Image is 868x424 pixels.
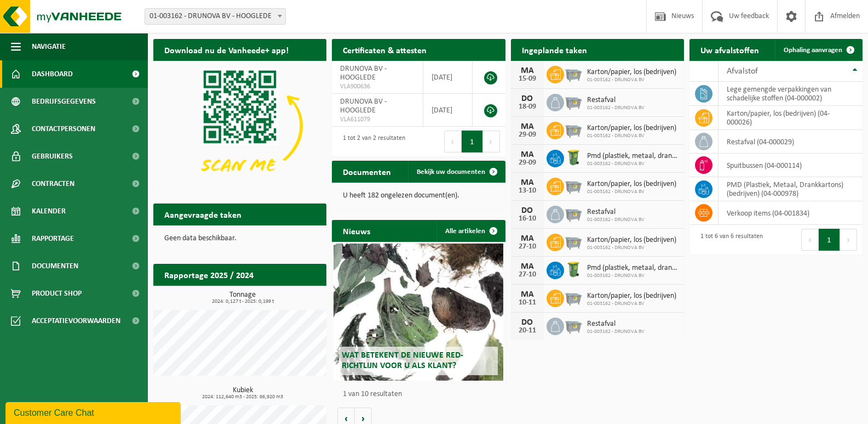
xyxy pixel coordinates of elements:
p: U heeft 182 ongelezen document(en). [343,192,494,200]
div: MA [516,150,538,159]
span: Gebruikers [32,143,73,170]
div: 15-09 [516,75,538,83]
span: 01-003162 - DRUNOVA BV - HOOGLEDE [145,8,286,25]
div: DO [516,318,538,327]
span: 01-003162 - DRUNOVA BV [587,105,645,111]
span: Restafval [587,96,645,105]
div: 29-09 [516,159,538,167]
span: DRUNOVA BV - HOOGLEDE [340,65,387,82]
span: Afvalstof [727,67,758,76]
button: Next [483,131,500,152]
span: Product Shop [32,280,82,307]
span: Navigatie [32,33,66,60]
span: 01-003162 - DRUNOVA BV [587,217,645,223]
a: Bekijk rapportage [245,285,325,307]
div: MA [516,262,538,271]
td: spuitbussen (04-000114) [718,154,863,177]
span: Karton/papier, los (bedrijven) [587,68,676,77]
span: 01-003162 - DRUNOVA BV [587,77,676,83]
img: Download de VHEPlus App [153,61,326,191]
span: Karton/papier, los (bedrijven) [587,124,676,133]
img: WB-2500-GAL-GY-01 [564,316,583,335]
img: WB-2500-GAL-GY-01 [564,92,583,111]
span: Ophaling aanvragen [784,47,842,54]
span: 2024: 0,127 t - 2025: 0,199 t [159,299,326,304]
div: 1 tot 6 van 6 resultaten [695,228,763,252]
div: MA [516,66,538,75]
span: Bekijk uw documenten [417,168,485,176]
div: 13-10 [516,187,538,195]
h2: Uw afvalstoffen [689,39,770,60]
button: Previous [801,229,819,251]
span: 01-003162 - DRUNOVA BV [587,273,679,279]
div: MA [516,178,538,187]
h3: Tonnage [159,291,326,304]
img: WB-2500-GAL-GY-01 [564,64,583,83]
button: Next [840,229,857,251]
h3: Kubiek [159,387,326,400]
span: Documenten [32,252,78,280]
span: Pmd (plastiek, metaal, drankkartons) (bedrijven) [587,264,679,273]
td: [DATE] [423,61,473,94]
p: Geen data beschikbaar. [164,235,315,242]
td: karton/papier, los (bedrijven) (04-000026) [718,106,863,130]
span: Kalender [32,197,66,225]
span: Karton/papier, los (bedrijven) [587,236,676,245]
h2: Documenten [332,161,402,182]
span: Restafval [587,320,645,329]
td: lege gemengde verpakkingen van schadelijke stoffen (04-000002) [718,82,863,106]
h2: Nieuws [332,220,381,241]
img: WB-0240-HPE-GN-50 [564,148,583,167]
td: [DATE] [423,94,473,127]
a: Bekijk uw documenten [408,161,504,183]
span: Restafval [587,208,645,217]
a: Wat betekent de nieuwe RED-richtlijn voor u als klant? [334,244,503,381]
span: Acceptatievoorwaarden [32,307,120,335]
span: VLA611079 [340,115,415,124]
button: 1 [819,229,840,251]
td: PMD (Plastiek, Metaal, Drankkartons) (bedrijven) (04-000978) [718,177,863,201]
img: WB-2500-GAL-GY-01 [564,120,583,139]
img: WB-0240-HPE-GN-50 [564,260,583,279]
h2: Rapportage 2025 / 2024 [153,264,265,285]
div: DO [516,94,538,103]
h2: Aangevraagde taken [153,203,252,225]
div: MA [516,122,538,131]
div: 20-11 [516,327,538,335]
div: MA [516,290,538,299]
span: Karton/papier, los (bedrijven) [587,292,676,301]
img: WB-2500-GAL-GY-01 [564,232,583,251]
span: DRUNOVA BV - HOOGLEDE [340,98,387,115]
div: 18-09 [516,103,538,111]
h2: Download nu de Vanheede+ app! [153,39,300,60]
iframe: chat widget [5,400,183,424]
span: Karton/papier, los (bedrijven) [587,180,676,189]
div: 10-11 [516,299,538,307]
a: Ophaling aanvragen [775,39,861,61]
span: 01-003162 - DRUNOVA BV [587,161,679,167]
div: DO [516,206,538,215]
span: Pmd (plastiek, metaal, drankkartons) (bedrijven) [587,152,679,161]
span: 01-003162 - DRUNOVA BV [587,301,676,307]
img: WB-2500-GAL-GY-01 [564,288,583,307]
img: WB-2500-GAL-GY-01 [564,176,583,195]
div: 27-10 [516,271,538,279]
span: 2024: 112,640 m3 - 2025: 66,920 m3 [159,394,326,400]
span: Wat betekent de nieuwe RED-richtlijn voor u als klant? [342,351,463,370]
span: Bedrijfsgegevens [32,88,96,115]
span: Contracten [32,170,74,197]
button: 1 [462,131,483,152]
span: Rapportage [32,225,74,252]
span: 01-003162 - DRUNOVA BV [587,133,676,139]
p: 1 van 10 resultaten [343,391,499,398]
span: Contactpersonen [32,115,95,143]
span: 01-003162 - DRUNOVA BV [587,329,645,335]
h2: Certificaten & attesten [332,39,438,60]
td: verkoop items (04-001834) [718,201,863,225]
h2: Ingeplande taken [511,39,598,60]
span: Dashboard [32,60,73,88]
div: 16-10 [516,215,538,223]
span: 01-003162 - DRUNOVA BV - HOOGLEDE [145,9,285,24]
span: 01-003162 - DRUNOVA BV [587,189,676,195]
